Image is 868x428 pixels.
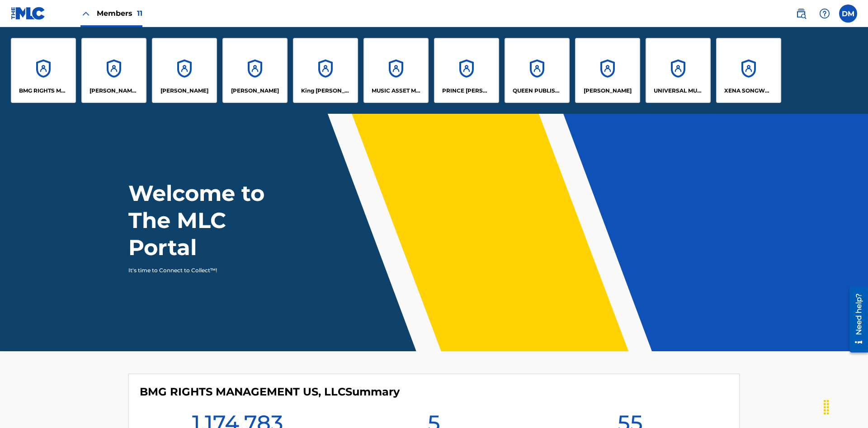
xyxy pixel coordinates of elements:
p: EYAMA MCSINGER [231,87,279,95]
a: AccountsPRINCE [PERSON_NAME] [434,38,499,103]
img: search [796,8,807,19]
div: Drag [819,394,834,421]
p: King McTesterson [301,87,350,95]
a: Accounts[PERSON_NAME] [575,38,640,103]
img: MLC Logo [11,7,46,20]
p: XENA SONGWRITER [724,87,774,95]
p: QUEEN PUBLISHA [513,87,562,95]
h1: Welcome to The MLC Portal [128,180,297,261]
p: PRINCE MCTESTERSON [442,87,491,95]
p: ELVIS COSTELLO [160,87,208,95]
p: BMG RIGHTS MANAGEMENT US, LLC [19,87,68,95]
a: Accounts[PERSON_NAME] [222,38,288,103]
a: Public Search [792,5,810,23]
a: AccountsQUEEN PUBLISHA [505,38,570,103]
span: Members [97,8,142,19]
a: AccountsXENA SONGWRITER [716,38,781,103]
p: RONALD MCTESTERSON [584,87,632,95]
iframe: Resource Center [843,283,868,357]
a: AccountsKing [PERSON_NAME] [293,38,358,103]
a: Accounts[PERSON_NAME] SONGWRITER [81,38,146,103]
p: MUSIC ASSET MANAGEMENT (MAM) [372,87,421,95]
span: 11 [137,9,142,18]
img: help [819,8,830,19]
a: Accounts[PERSON_NAME] [152,38,217,103]
img: Close [80,8,91,19]
a: AccountsUNIVERSAL MUSIC PUB GROUP [646,38,711,103]
div: Help [816,5,834,23]
p: CLEO SONGWRITER [90,87,139,95]
p: It's time to Connect to Collect™! [128,266,285,274]
div: User Menu [839,5,857,23]
a: AccountsMUSIC ASSET MANAGEMENT (MAM) [363,38,429,103]
p: UNIVERSAL MUSIC PUB GROUP [654,87,703,95]
a: AccountsBMG RIGHTS MANAGEMENT US, LLC [11,38,76,103]
iframe: Chat Widget [823,385,868,428]
h4: BMG RIGHTS MANAGEMENT US, LLC [140,385,400,399]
